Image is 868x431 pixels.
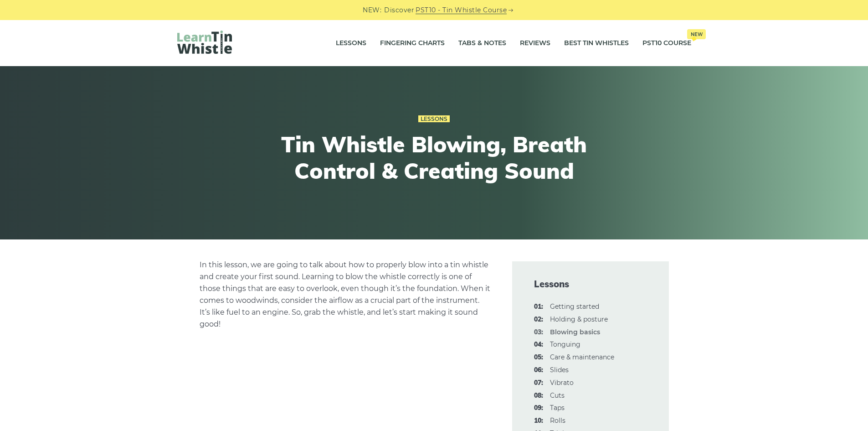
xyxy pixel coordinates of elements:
span: 06: [534,365,543,376]
span: 07: [534,378,543,389]
img: LearnTinWhistle.com [177,31,232,54]
a: Reviews [520,32,550,55]
span: 04: [534,339,543,350]
strong: Blowing basics [550,328,600,336]
span: New [687,29,706,39]
a: Fingering Charts [380,32,445,55]
span: 02: [534,314,543,325]
span: 09: [534,403,543,414]
h1: Tin Whistle Blowing, Breath Control & Creating Sound [267,131,602,184]
span: 05: [534,352,543,363]
a: Best Tin Whistles [564,32,629,55]
a: 09:Taps [550,404,565,412]
a: Lessons [418,115,450,123]
a: 05:Care & maintenance [550,353,614,361]
p: In this lesson, we are going to talk about how to properly blow into a tin whistle and create you... [200,259,490,330]
a: 06:Slides [550,366,569,374]
a: Lessons [336,32,366,55]
a: 04:Tonguing [550,340,580,348]
a: 07:Vibrato [550,379,574,387]
a: PST10 CourseNew [642,32,691,55]
a: 10:Rolls [550,416,565,425]
span: 03: [534,327,543,338]
a: 01:Getting started [550,302,599,311]
a: 02:Holding & posture [550,315,608,323]
span: Lessons [534,278,647,291]
a: Tabs & Notes [458,32,506,55]
span: 08: [534,390,543,401]
span: 01: [534,301,543,312]
a: 08:Cuts [550,391,565,400]
span: 10: [534,415,543,426]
